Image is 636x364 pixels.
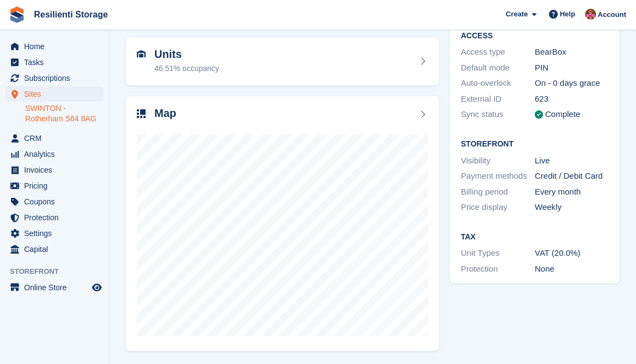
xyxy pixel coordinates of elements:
[461,247,535,260] div: Unit Types
[461,233,609,242] h2: Tax
[545,108,580,121] div: Complete
[24,131,90,146] span: CRM
[461,62,535,74] div: Default mode
[5,39,103,54] a: menu
[461,170,535,183] div: Payment methods
[5,131,103,146] a: menu
[24,226,90,241] span: Settings
[5,178,103,193] a: menu
[24,194,90,209] span: Coupons
[5,280,103,295] a: menu
[154,107,176,120] h2: Map
[461,140,609,149] h2: Storefront
[30,5,112,24] a: Resilienti Storage
[9,7,25,23] img: stora-icon-8386f47178a22dfd0bd8f6a31ec36ba5ce8667c1dd55bd0f319d3a0aa187defe.svg
[461,77,535,90] div: Auto-overlock
[535,46,609,58] div: BearBox
[5,226,103,241] a: menu
[535,247,609,260] div: VAT (20.0%)
[585,9,596,20] img: Kerrie Whiteley
[535,77,609,90] div: On - 0 days grace
[24,55,90,70] span: Tasks
[10,266,109,277] span: Storefront
[24,71,90,86] span: Subscriptions
[5,86,103,102] a: menu
[535,201,609,214] div: Weekly
[126,37,439,85] a: Units 46.51% occupancy
[506,9,528,20] span: Create
[24,146,90,162] span: Analytics
[5,71,103,86] a: menu
[461,201,535,214] div: Price display
[137,50,146,58] img: unit-icn-7be61d7bf1b0ce9d3e12c5938cc71ed9869f7b940bace4675aadf7bd6d80202e.svg
[5,55,103,70] a: menu
[535,62,609,74] div: PIN
[535,170,609,183] div: Credit / Debit Card
[24,178,90,193] span: Pricing
[461,186,535,198] div: Billing period
[535,93,609,105] div: 623
[24,86,90,102] span: Sites
[461,108,535,121] div: Sync status
[5,146,103,162] a: menu
[598,9,626,20] span: Account
[5,210,103,225] a: menu
[560,9,575,20] span: Help
[5,162,103,178] a: menu
[24,39,90,54] span: Home
[5,194,103,209] a: menu
[5,242,103,257] a: menu
[535,186,609,198] div: Every month
[126,96,439,351] a: Map
[154,48,219,61] h2: Units
[535,263,609,275] div: None
[461,263,535,275] div: Protection
[461,155,535,167] div: Visibility
[24,210,90,225] span: Protection
[24,280,90,295] span: Online Store
[461,46,535,58] div: Access type
[90,281,103,294] a: Preview store
[154,63,219,74] div: 46.51% occupancy
[25,103,103,124] a: SWINTON - Rotherham S64 8AG
[535,155,609,167] div: Live
[24,242,90,257] span: Capital
[137,109,146,118] img: map-icn-33ee37083ee616e46c38cad1a60f524a97daa1e2b2c8c0bc3eb3415660979fc1.svg
[461,93,535,105] div: External ID
[24,162,90,178] span: Invoices
[461,32,609,40] h2: ACCESS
